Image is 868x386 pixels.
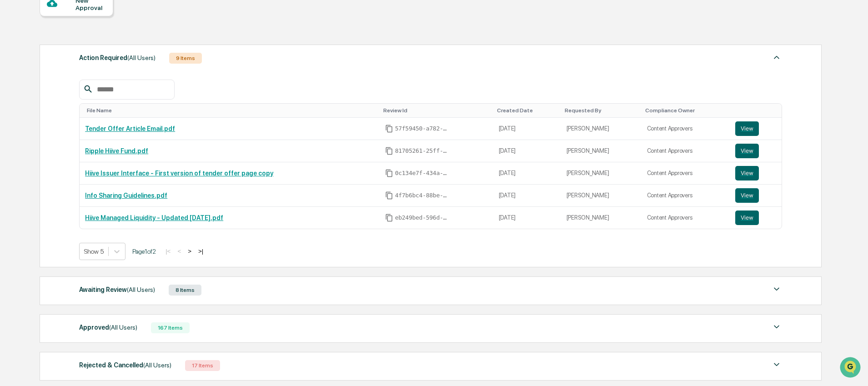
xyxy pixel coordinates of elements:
[75,115,113,124] span: Attestations
[62,111,116,127] a: 🗄️Attestations
[735,144,776,158] a: View
[493,185,561,207] td: [DATE]
[85,125,175,132] a: Tender Offer Article Email.pdf
[66,115,73,123] div: 🗄️
[127,286,155,293] span: (All Users)
[561,185,642,207] td: [PERSON_NAME]
[561,140,642,162] td: [PERSON_NAME]
[642,140,730,162] td: Content Approvers
[9,115,16,123] div: 🖐️
[143,361,171,369] span: (All Users)
[735,166,776,180] a: View
[385,214,393,222] span: Copy Id
[9,133,16,140] div: 🔎
[642,207,730,229] td: Content Approvers
[5,111,62,127] a: 🖐️Preclearance
[132,248,156,255] span: Page 1 of 2
[79,52,156,64] div: Action Required
[735,121,776,136] a: View
[735,121,759,136] button: View
[85,147,148,155] a: Ripple Hiive Fund.pdf
[645,107,726,114] div: Toggle SortBy
[385,147,393,155] span: Copy Id
[385,169,393,177] span: Copy Id
[64,154,110,161] a: Powered byPylon
[163,247,173,255] button: |<
[735,188,776,203] a: View
[155,72,166,83] button: Start new chat
[169,53,202,64] div: 9 Items
[127,54,156,61] span: (All Users)
[493,162,561,185] td: [DATE]
[771,284,782,295] img: caret
[493,118,561,140] td: [DATE]
[771,359,782,370] img: caret
[24,41,150,51] input: Clear
[771,321,782,332] img: caret
[175,247,184,255] button: <
[79,284,155,296] div: Awaiting Review
[185,247,194,255] button: >
[9,70,25,86] img: 1746055101610-c473b297-6a78-478c-a979-82029cc54cd1
[85,192,167,199] a: Info Sharing Guidelines.pdf
[497,107,557,114] div: Toggle SortBy
[109,324,137,331] span: (All Users)
[85,170,273,177] a: Hiive Issuer Interface - First version of tender offer page copy
[642,118,730,140] td: Content Approvers
[385,125,393,133] span: Copy Id
[169,285,201,296] div: 8 Items
[90,154,110,161] span: Pylon
[385,191,393,200] span: Copy Id
[87,107,376,114] div: Toggle SortBy
[395,170,450,177] span: 0c134e7f-434a-4960-9a00-4b46e281e11b
[493,140,561,162] td: [DATE]
[493,207,561,229] td: [DATE]
[561,162,642,185] td: [PERSON_NAME]
[395,192,450,199] span: 4f7b6bc4-88be-4ca2-a522-de18f03e4b40
[9,19,166,34] p: How can we help?
[735,211,759,225] button: View
[196,247,206,255] button: >|
[735,166,759,180] button: View
[642,162,730,185] td: Content Approvers
[642,185,730,207] td: Content Approvers
[771,52,782,63] img: caret
[151,322,190,333] div: 167 Items
[395,214,450,221] span: eb249bed-596d-484c-91c6-fc422604f325
[395,125,450,132] span: 57f59450-a782-4865-ac16-a45fae92c464
[737,107,778,114] div: Toggle SortBy
[561,207,642,229] td: [PERSON_NAME]
[79,359,171,371] div: Rejected & Cancelled
[565,107,638,114] div: Toggle SortBy
[31,79,115,86] div: We're available if you need us!
[735,144,759,158] button: View
[18,132,57,141] span: Data Lookup
[735,188,759,203] button: View
[383,107,490,114] div: Toggle SortBy
[5,128,61,145] a: 🔎Data Lookup
[31,70,149,79] div: Start new chat
[395,147,450,155] span: 81705261-25ff-4498-98cc-5de72794fa5a
[18,115,59,124] span: Preclearance
[79,321,137,333] div: Approved
[85,214,223,221] a: Hiive Managed Liquidity - Updated [DATE].pdf
[839,356,863,381] iframe: Open customer support
[735,211,776,225] a: View
[185,360,220,371] div: 17 Items
[561,118,642,140] td: [PERSON_NAME]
